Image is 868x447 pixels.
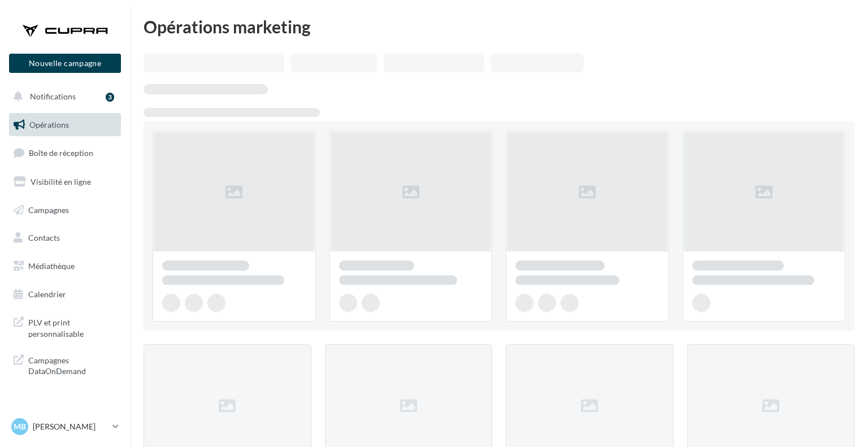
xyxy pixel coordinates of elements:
[28,261,75,271] span: Médiathèque
[7,283,123,306] a: Calendrier
[14,421,26,432] span: MB
[7,113,123,137] a: Opérations
[7,85,119,109] button: Notifications 3
[31,177,91,186] span: Visibilité en ligne
[7,226,123,250] a: Contacts
[33,421,108,432] p: [PERSON_NAME]
[28,289,66,299] span: Calendrier
[7,198,123,222] a: Campagnes
[9,416,121,437] a: MB [PERSON_NAME]
[9,54,121,73] button: Nouvelle campagne
[28,233,60,242] span: Contacts
[30,92,76,101] span: Notifications
[28,353,116,377] span: Campagnes DataOnDemand
[7,254,123,278] a: Médiathèque
[29,148,93,158] span: Boîte de réception
[29,120,69,129] span: Opérations
[106,93,114,102] div: 3
[144,18,854,35] div: Opérations marketing
[28,205,69,214] span: Campagnes
[7,348,123,381] a: Campagnes DataOnDemand
[7,141,123,165] a: Boîte de réception
[7,310,123,344] a: PLV et print personnalisable
[7,170,123,194] a: Visibilité en ligne
[28,315,116,339] span: PLV et print personnalisable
